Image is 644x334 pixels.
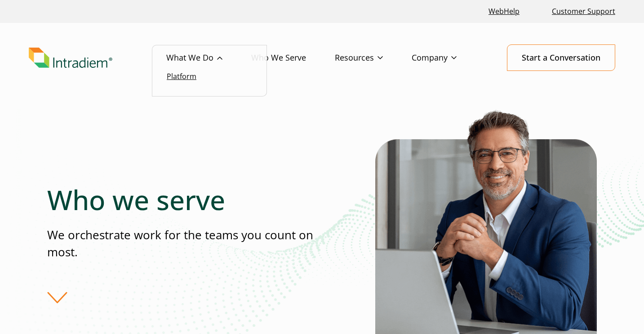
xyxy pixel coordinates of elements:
[412,45,485,71] a: Company
[167,71,196,81] a: Platform
[335,45,412,71] a: Resources
[29,48,112,68] img: Intradiem
[548,2,619,21] a: Customer Support
[47,227,320,260] p: We orchestrate work for the teams you count on most.
[507,44,615,71] a: Start a Conversation
[166,45,251,71] a: What We Do
[251,45,335,71] a: Who We Serve
[485,2,523,21] a: Link opens in a new window
[29,48,166,68] a: Link to homepage of Intradiem
[47,184,320,216] h1: Who we serve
